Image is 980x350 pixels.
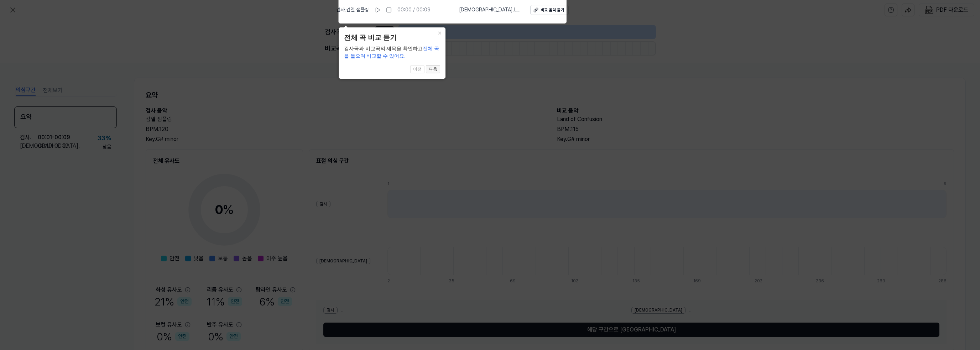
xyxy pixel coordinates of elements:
span: [DEMOGRAPHIC_DATA] . Land of Confusion [459,6,522,14]
span: 전체 곡을 들으며 비교할 수 있어요. [344,46,439,59]
div: 검사곡과 비교곡의 제목을 확인하고 [344,45,440,60]
button: Close [434,27,445,37]
div: 00:00 / 00:09 [397,6,431,14]
span: 검사 . 검열 샘플링 [336,6,369,14]
button: 비교 음악 듣기 [530,5,569,15]
button: 다음 [426,65,440,74]
div: 비교 음악 듣기 [541,7,564,13]
header: 전체 곡 비교 듣기 [344,33,440,43]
